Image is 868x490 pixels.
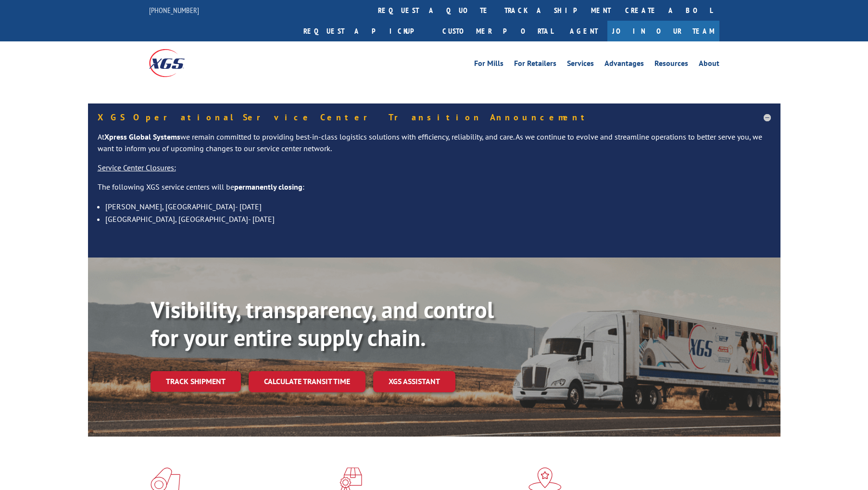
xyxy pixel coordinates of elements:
a: Calculate transit time [249,371,365,392]
a: For Mills [474,60,503,70]
a: For Retailers [514,60,556,70]
h5: XGS Operational Service Center Transition Announcement [98,113,771,122]
a: Agent [560,21,607,41]
p: The following XGS service centers will be : [98,181,771,201]
a: Track shipment [151,371,241,391]
u: Service Center Closures: [98,163,176,172]
li: [PERSON_NAME], [GEOGRAPHIC_DATA]- [DATE] [105,200,771,213]
a: XGS ASSISTANT [373,371,455,392]
a: Resources [654,60,688,70]
b: Visibility, transparency, and control for your entire supply chain. [151,295,494,352]
p: At we remain committed to providing best-in-class logistics solutions with efficiency, reliabilit... [98,131,771,162]
a: [PHONE_NUMBER] [149,5,199,15]
a: Services [567,60,594,70]
strong: Xpress Global Systems [104,132,180,142]
a: Customer Portal [435,21,560,41]
a: Advantages [604,60,644,70]
a: About [699,60,719,70]
a: Join Our Team [607,21,719,41]
li: [GEOGRAPHIC_DATA], [GEOGRAPHIC_DATA]- [DATE] [105,213,771,225]
a: Request a pickup [296,21,435,41]
strong: permanently closing [234,182,302,192]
